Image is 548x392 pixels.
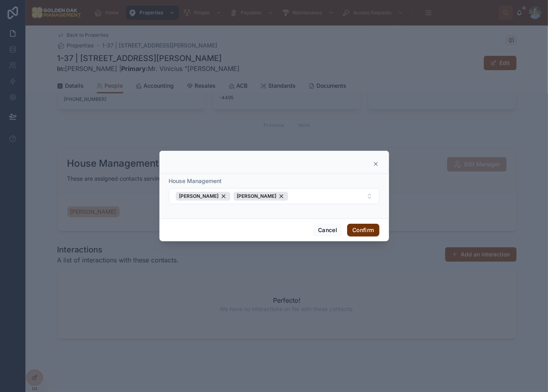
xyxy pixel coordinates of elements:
[176,192,230,201] button: Unselect 14
[347,224,379,236] button: Confirm
[313,224,342,236] button: Cancel
[234,192,288,201] button: Unselect 13
[237,193,277,199] span: [PERSON_NAME]
[169,188,379,204] button: Select Button
[179,193,219,199] span: [PERSON_NAME]
[169,177,222,184] span: House Management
